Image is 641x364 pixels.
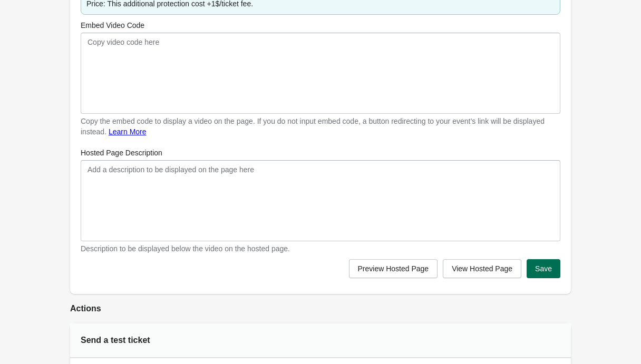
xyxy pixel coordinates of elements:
[109,127,147,136] a: Learn More
[452,264,512,273] span: View Hosted Page
[70,302,571,315] h2: Actions
[81,334,225,347] div: Send a test ticket
[358,264,429,273] span: Preview Hosted Page
[81,243,560,254] div: Description to be displayed below the video on the hosted page.
[81,147,162,158] label: Hosted Page Description
[81,20,144,31] label: Embed Video Code
[535,264,552,273] span: Save
[443,259,521,278] button: View Hosted Page
[349,259,438,278] button: Preview Hosted Page
[81,116,560,137] div: Copy the embed code to display a video on the page. If you do not input embed code, a button redi...
[527,259,560,278] button: Save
